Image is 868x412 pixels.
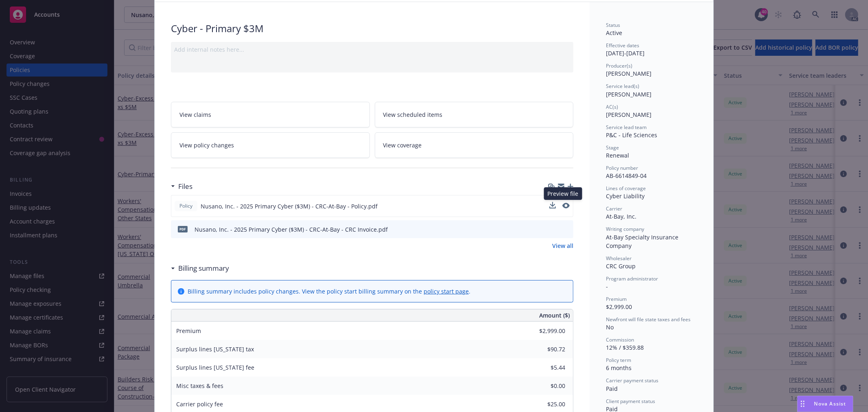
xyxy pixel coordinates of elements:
button: Nova Assist [797,396,853,412]
button: download file [549,202,556,210]
span: AB-6614849-04 [606,172,647,180]
span: Surplus lines [US_STATE] fee [176,364,254,371]
span: Client payment status [606,398,655,405]
span: Writing company [606,226,644,232]
a: View coverage [375,132,574,158]
span: CRC Group [606,262,636,270]
input: 0.00 [517,325,570,337]
span: View claims [179,110,211,119]
span: Nusano, Inc. - 2025 Primary Cyber ($3M) - CRC-At-Bay - Policy.pdf [201,202,378,210]
button: download file [549,202,556,208]
button: preview file [563,225,570,234]
span: Producer(s) [606,62,632,69]
span: Service lead team [606,124,647,131]
span: Premium [606,296,627,302]
span: Wholesaler [606,255,632,262]
div: [DATE] - [DATE] [606,42,697,57]
div: Add internal notes here... [174,45,570,54]
input: 0.00 [517,343,570,355]
a: View policy changes [171,132,370,158]
button: download file [550,225,556,234]
a: View claims [171,102,370,127]
input: 0.00 [517,380,570,392]
a: policy start page [424,287,469,295]
div: Cyber - Primary $3M [171,22,573,35]
h3: Billing summary [178,263,229,274]
span: Commission [606,336,634,343]
span: View scheduled items [383,110,443,119]
span: Carrier payment status [606,377,658,384]
span: Status [606,22,620,28]
span: [PERSON_NAME] [606,70,652,77]
span: Newfront will file state taxes and fees [606,316,691,323]
span: 6 months [606,364,632,372]
span: Amount ($) [539,311,570,320]
span: Policy number [606,164,638,171]
button: preview file [562,202,570,210]
span: Active [606,29,622,37]
div: Billing summary includes policy changes. View the policy start billing summary on the . [188,287,470,296]
span: No [606,323,614,331]
span: Surplus lines [US_STATE] tax [176,345,254,353]
span: Nova Assist [814,400,846,407]
span: Paid [606,385,618,392]
span: Carrier policy fee [176,400,223,408]
div: Files [171,181,192,192]
span: Program administrator [606,275,658,282]
span: Carrier [606,205,622,212]
span: [PERSON_NAME] [606,90,652,98]
span: 12% / $359.88 [606,344,644,351]
span: Premium [176,327,201,335]
button: preview file [562,203,570,208]
span: pdf [178,226,188,232]
span: View policy changes [179,141,234,149]
span: - [606,283,608,290]
span: Renewal [606,151,629,159]
span: P&C - Life Sciences [606,131,657,139]
h3: Files [178,181,192,192]
div: Cyber Liability [606,192,697,200]
span: At-Bay Specialty Insurance Company [606,233,680,250]
span: AC(s) [606,103,618,110]
span: Misc taxes & fees [176,382,223,390]
div: Billing summary [171,263,229,274]
span: Policy [178,202,194,210]
span: Lines of coverage [606,185,646,192]
span: Service lead(s) [606,83,639,90]
span: Effective dates [606,42,639,49]
input: 0.00 [517,398,570,410]
a: View all [552,241,573,250]
span: At-Bay, Inc. [606,213,636,220]
span: [PERSON_NAME] [606,111,652,118]
div: Nusano, Inc. - 2025 Primary Cyber ($3M) - CRC-At-Bay - CRC Invoice.pdf [195,225,388,234]
span: Stage [606,144,619,151]
span: View coverage [383,141,422,149]
span: Policy term [606,357,631,364]
span: $2,999.00 [606,303,632,311]
div: Preview file [544,187,582,200]
a: View scheduled items [375,102,574,127]
input: 0.00 [517,362,570,374]
div: Drag to move [798,396,808,412]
